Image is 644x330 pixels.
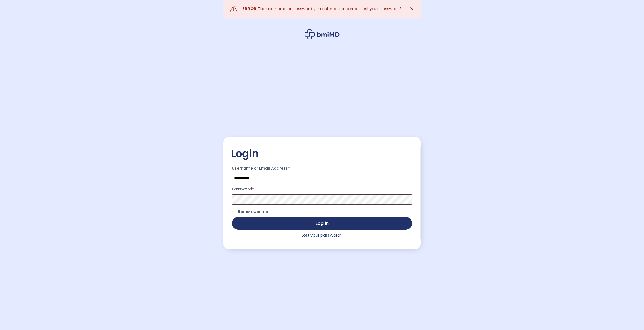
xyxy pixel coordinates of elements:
[231,147,413,160] h2: Login
[361,6,399,12] a: Lost your password
[410,5,414,12] span: ✕
[238,209,268,214] span: Remember me
[232,185,412,193] label: Password
[407,4,417,14] a: ✕
[242,5,402,12] div: : The username or password you entered is incorrect. ?
[302,232,342,238] a: Lost your password?
[232,217,412,230] button: Log in
[242,6,256,12] strong: ERROR
[232,164,412,172] label: Username or Email Address
[233,210,236,213] input: Remember me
